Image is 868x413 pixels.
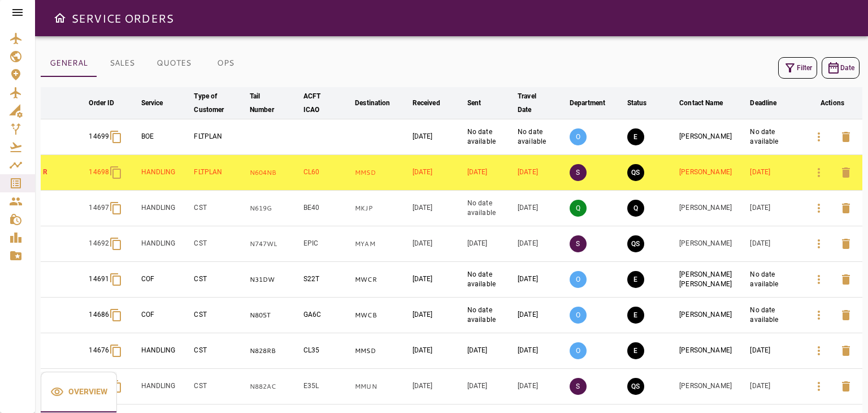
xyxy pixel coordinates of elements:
[139,369,192,405] td: HANDLING
[570,128,587,145] p: O
[627,342,644,359] button: EXECUTION
[627,307,644,324] button: EXECUTION
[515,226,567,262] td: [DATE]
[679,96,737,110] span: Contact Name
[192,155,247,191] td: FLTPLAN
[355,346,407,356] p: MMSD
[41,372,117,412] div: basic tabs example
[677,298,748,333] td: [PERSON_NAME]
[627,164,644,181] button: QUOTE SENT
[805,195,832,222] button: Details
[250,346,299,356] p: N828RB
[832,266,860,293] button: Delete
[410,155,465,191] td: [DATE]
[49,7,71,29] button: Open drawer
[141,96,178,110] span: Service
[805,373,832,400] button: Details
[192,226,247,262] td: CST
[748,262,802,298] td: No date available
[250,204,299,213] p: N619G
[139,262,192,298] td: COF
[627,378,644,395] button: QUOTE SENT
[465,155,515,191] td: [DATE]
[355,239,407,249] p: MYAM
[301,226,353,262] td: EPIC
[89,96,114,110] div: Order ID
[200,50,251,77] button: OPS
[465,369,515,405] td: [DATE]
[355,96,405,110] span: Destination
[41,50,97,77] button: GENERAL
[748,155,802,191] td: [DATE]
[89,346,109,355] p: 14676
[89,96,129,110] span: Order ID
[748,191,802,226] td: [DATE]
[679,96,723,110] div: Contact Name
[192,119,247,155] td: FLTPLAN
[139,226,192,262] td: HANDLING
[303,89,336,117] div: ACFT ICAO
[194,89,230,117] div: Type of Customer
[465,298,515,333] td: No date available
[748,119,802,155] td: No date available
[627,96,647,110] div: Status
[832,302,860,329] button: Delete
[301,369,353,405] td: E35L
[465,226,515,262] td: [DATE]
[192,369,247,405] td: CST
[355,96,390,110] div: Destination
[250,168,299,178] p: N604NB
[570,378,587,395] p: S
[89,167,109,177] p: 14698
[192,262,247,298] td: CST
[413,96,455,110] span: Received
[250,239,299,249] p: N747WL
[627,128,644,145] button: EXECUTION
[515,369,567,405] td: [DATE]
[355,311,407,320] p: MWCB
[677,333,748,369] td: [PERSON_NAME]
[410,119,465,155] td: [DATE]
[677,369,748,405] td: [PERSON_NAME]
[832,230,860,257] button: Delete
[301,298,353,333] td: GA6C
[89,132,109,141] p: 14699
[515,333,567,369] td: [DATE]
[515,155,567,191] td: [DATE]
[43,167,84,177] p: R
[465,262,515,298] td: No date available
[627,96,662,110] span: Status
[465,333,515,369] td: [DATE]
[627,271,644,288] button: EXECUTION
[410,226,465,262] td: [DATE]
[410,369,465,405] td: [DATE]
[570,235,587,252] p: S
[355,204,407,213] p: MKJP
[627,235,644,252] button: QUOTE SENT
[139,333,192,369] td: HANDLING
[570,342,587,359] p: O
[467,96,481,110] div: Sent
[467,96,496,110] span: Sent
[822,57,860,79] button: Date
[71,9,173,27] h6: SERVICE ORDERS
[518,89,550,117] div: Travel Date
[97,50,147,77] button: SALES
[141,96,163,110] div: Service
[147,50,200,77] button: QUOTES
[139,298,192,333] td: COF
[805,230,832,257] button: Details
[805,266,832,293] button: Details
[515,191,567,226] td: [DATE]
[805,337,832,364] button: Details
[192,191,247,226] td: CST
[410,333,465,369] td: [DATE]
[250,89,299,117] span: Tail Number
[677,191,748,226] td: [PERSON_NAME]
[570,96,620,110] span: Department
[250,89,284,117] div: Tail Number
[570,164,587,181] p: S
[355,382,407,392] p: MMUN
[465,119,515,155] td: No date available
[832,123,860,150] button: Delete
